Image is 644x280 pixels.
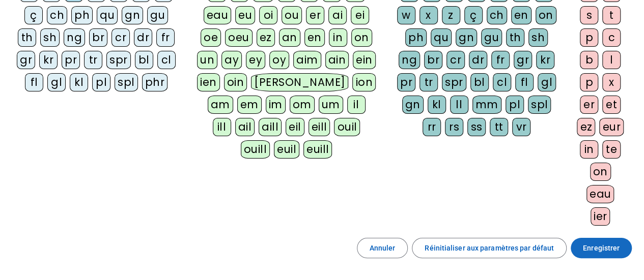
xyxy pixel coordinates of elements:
div: ail [235,118,255,136]
div: ouill [241,140,270,159]
div: ph [405,28,427,47]
div: ou [282,6,302,24]
div: gr [514,51,532,69]
div: oi [259,6,277,24]
div: il [347,96,366,114]
div: gr [17,51,35,69]
div: br [424,51,442,69]
div: eil [286,118,304,136]
div: fl [25,73,43,91]
div: sh [40,28,60,47]
div: ien [197,73,220,91]
div: on [536,6,556,24]
button: Enregistrer [571,238,632,258]
div: ç [24,6,43,24]
div: ch [487,6,507,24]
div: qu [97,6,118,24]
div: fl [515,73,534,91]
div: oe [201,28,221,47]
div: gn [122,6,143,24]
div: spl [115,73,138,91]
div: cl [493,73,511,91]
div: un [197,51,217,69]
div: spr [106,51,131,69]
div: th [18,28,36,47]
div: te [602,140,621,159]
div: eau [204,6,232,24]
div: am [208,96,233,114]
div: s [580,6,598,24]
div: ll [450,96,468,114]
div: x [602,73,621,91]
div: ain [325,51,349,69]
div: eu [235,6,255,24]
div: ier [591,207,610,226]
div: aill [259,118,282,136]
div: et [602,96,621,114]
div: pl [92,73,110,91]
div: br [89,28,107,47]
div: ouil [334,118,360,136]
div: tr [84,51,102,69]
div: oy [269,51,289,69]
div: c [602,28,621,47]
div: rs [445,118,463,136]
div: t [602,6,621,24]
div: gn [402,96,424,114]
div: aim [293,51,321,69]
div: im [266,96,286,114]
div: ng [64,28,85,47]
div: cr [446,51,465,69]
div: oin [224,73,247,91]
div: ei [351,6,369,24]
div: ai [328,6,347,24]
div: fr [156,28,175,47]
div: an [279,28,300,47]
button: Réinitialiser aux paramètres par défaut [412,238,567,258]
div: eur [599,118,624,136]
div: mm [472,96,501,114]
div: om [290,96,315,114]
div: ion [352,73,376,91]
div: cr [111,28,130,47]
div: ss [467,118,486,136]
div: en [511,6,531,24]
div: euil [274,140,299,159]
div: cl [157,51,176,69]
div: ez [577,118,595,136]
div: rr [423,118,441,136]
div: pl [506,96,524,114]
div: euill [303,140,332,159]
div: em [237,96,262,114]
div: gu [147,6,168,24]
div: kl [428,96,446,114]
div: gu [481,28,502,47]
div: ph [71,6,93,24]
div: [PERSON_NAME] [251,73,348,91]
div: kr [536,51,554,69]
div: gl [47,73,66,91]
div: en [304,28,325,47]
span: Annuler [370,242,396,254]
div: z [442,6,460,24]
div: in [580,140,598,159]
div: w [397,6,415,24]
div: spl [528,96,551,114]
div: tr [419,73,438,91]
div: bl [470,73,489,91]
div: on [351,28,372,47]
div: in [329,28,347,47]
div: kl [70,73,88,91]
div: oeu [225,28,253,47]
div: bl [135,51,153,69]
div: on [590,163,611,181]
div: eau [586,185,614,203]
button: Annuler [357,238,408,258]
div: gl [538,73,556,91]
div: th [506,28,524,47]
div: um [319,96,343,114]
div: p [580,73,598,91]
div: ill [213,118,231,136]
div: x [419,6,438,24]
div: spr [442,73,466,91]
